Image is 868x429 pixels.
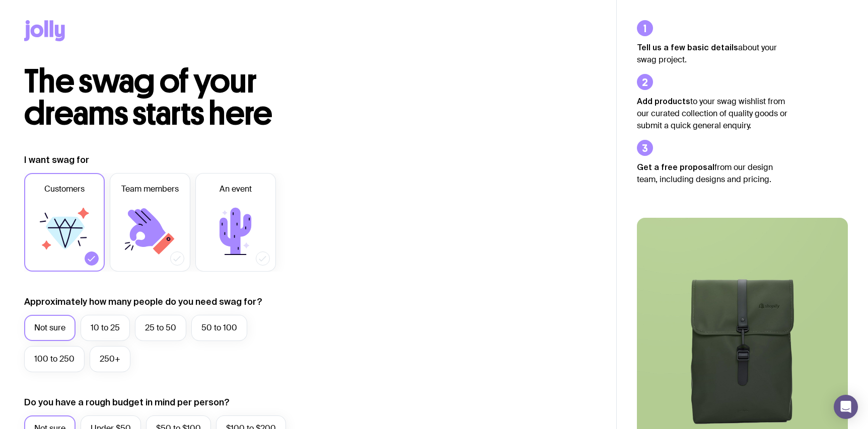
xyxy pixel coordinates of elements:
div: Open Intercom Messenger [834,395,858,419]
label: 10 to 25 [81,315,130,341]
span: The swag of your dreams starts here [24,61,272,133]
label: 250+ [90,346,130,372]
p: about your swag project. [637,41,788,66]
p: from our design team, including designs and pricing. [637,161,788,186]
label: 50 to 100 [191,315,247,341]
span: Customers [44,183,85,195]
label: Not sure [24,315,76,341]
label: I want swag for [24,154,89,166]
strong: Get a free proposal [637,162,714,171]
label: 25 to 50 [135,315,186,341]
label: Approximately how many people do you need swag for? [24,296,262,308]
p: to your swag wishlist from our curated collection of quality goods or submit a quick general enqu... [637,95,788,132]
span: An event [220,183,252,195]
label: 100 to 250 [24,346,85,372]
label: Do you have a rough budget in mind per person? [24,396,230,408]
strong: Add products [637,97,690,106]
span: Team members [121,183,179,195]
strong: Tell us a few basic details [637,43,738,52]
